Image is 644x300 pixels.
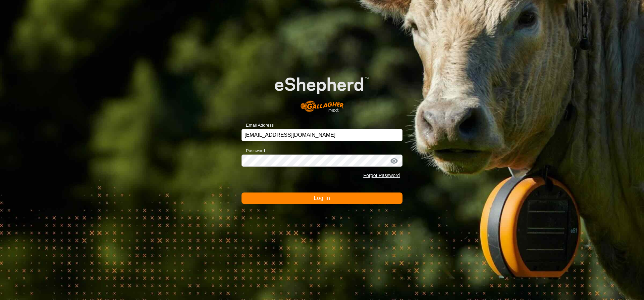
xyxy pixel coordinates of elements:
label: Password [241,147,265,154]
label: Email Address [241,122,274,129]
span: Log In [314,195,330,201]
img: E-shepherd Logo [258,64,386,119]
input: Email Address [241,129,402,141]
button: Log In [241,192,402,204]
a: Forgot Password [363,173,400,178]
